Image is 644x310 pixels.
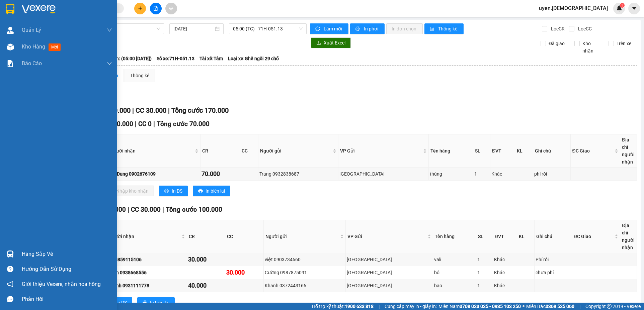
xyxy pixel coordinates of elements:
[171,106,229,114] span: Tổng cước 170.000
[138,120,152,128] span: CC 0
[575,25,593,32] span: Lọc CC
[233,24,303,34] span: 05:00 (TC) - 71H-051.13
[135,120,137,128] span: |
[49,43,61,51] span: mới
[228,55,279,62] span: Loại xe: Ghế ngồi 29 chỗ
[316,40,321,46] span: download
[130,72,149,79] div: Thống kê
[165,3,177,14] button: aim
[310,23,348,34] button: syncLàm mới
[386,23,423,34] button: In đơn chọn
[580,40,603,55] span: Kho nhận
[347,269,432,276] div: [GEOGRAPHIC_DATA]
[430,170,472,178] div: thùng
[200,134,240,168] th: CR
[347,256,432,263] div: [GEOGRAPHIC_DATA]
[6,4,14,14] img: logo-vxr
[22,59,42,68] span: Báo cáo
[430,26,435,32] span: bar-chart
[315,26,321,32] span: sync
[131,206,161,213] span: CC 30.000
[103,55,152,62] span: Chuyến: (05:00 [DATE])
[260,147,331,154] span: Người gửi
[109,233,180,240] span: Người nhận
[515,134,533,168] th: KL
[534,170,569,178] div: phí rồi
[116,299,127,306] span: In DS
[22,43,45,50] span: Kho hàng
[202,169,239,179] div: 70.000
[134,3,146,14] button: plus
[166,206,222,213] span: Tổng cước 100.000
[607,304,612,309] span: copyright
[324,39,345,46] span: Xuất Excel
[172,187,182,195] span: In DS
[474,170,489,178] div: 1
[143,300,147,306] span: printer
[339,170,427,178] div: [GEOGRAPHIC_DATA]
[103,297,132,308] button: printerIn DS
[22,280,101,288] span: Giới thiệu Vexere, nhận hoa hồng
[22,249,112,259] div: Hàng sắp về
[103,186,154,196] button: downloadNhập kho nhận
[159,186,188,196] button: printerIn DS
[198,189,203,194] span: printer
[153,6,158,11] span: file-add
[546,40,567,47] span: Đã giao
[187,220,225,253] th: CR
[536,256,571,263] div: Phí rồi
[526,303,574,310] span: Miền Bắc
[364,25,379,32] span: In phơi
[345,304,374,309] strong: 1900 633 818
[7,60,14,67] img: solution-icon
[157,120,210,128] span: Tổng cước 70.000
[265,233,339,240] span: Người gửi
[438,303,521,310] span: Miền Nam
[188,255,224,264] div: 30.000
[473,134,490,168] th: SL
[385,303,437,310] span: Cung cấp máy in - giấy in:
[164,189,169,194] span: printer
[22,26,41,34] span: Quản Lý
[494,256,516,263] div: Khác
[340,147,422,154] span: VP Gửi
[96,206,126,213] span: CR 70.000
[312,303,374,310] span: Hỗ trợ kỹ thuật:
[206,187,225,195] span: In biên lai
[107,61,112,66] span: down
[621,3,623,8] span: 1
[477,256,492,263] div: 1
[476,220,493,253] th: SL
[477,282,492,289] div: 1
[493,220,517,253] th: ĐVT
[173,25,214,32] input: 13/10/2025
[346,266,433,279] td: Sài Gòn
[477,269,492,276] div: 1
[350,23,385,34] button: printerIn phơi
[259,170,337,178] div: Trang 0932838687
[226,268,262,277] div: 30.000
[579,303,580,310] span: |
[434,282,475,289] div: bao
[7,27,14,34] img: warehouse-icon
[108,269,186,276] div: Tuấn 0938668556
[188,281,224,290] div: 40.000
[534,4,613,12] span: uyen.[DEMOGRAPHIC_DATA]
[379,303,380,310] span: |
[433,220,476,253] th: Tên hàng
[137,297,175,308] button: printerIn biên lai
[517,220,535,253] th: KL
[153,120,155,128] span: |
[7,250,14,257] img: warehouse-icon
[7,296,13,302] span: message
[157,55,194,62] span: Số xe: 71H-051.13
[620,3,625,8] sup: 1
[347,282,432,289] div: [GEOGRAPHIC_DATA]
[424,23,464,34] button: bar-chartThống kê
[434,269,475,276] div: bó
[150,299,169,306] span: In biên lai
[110,147,193,154] span: Người nhận
[240,134,258,168] th: CC
[522,305,525,308] span: ⚪️
[7,43,14,50] img: warehouse-icon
